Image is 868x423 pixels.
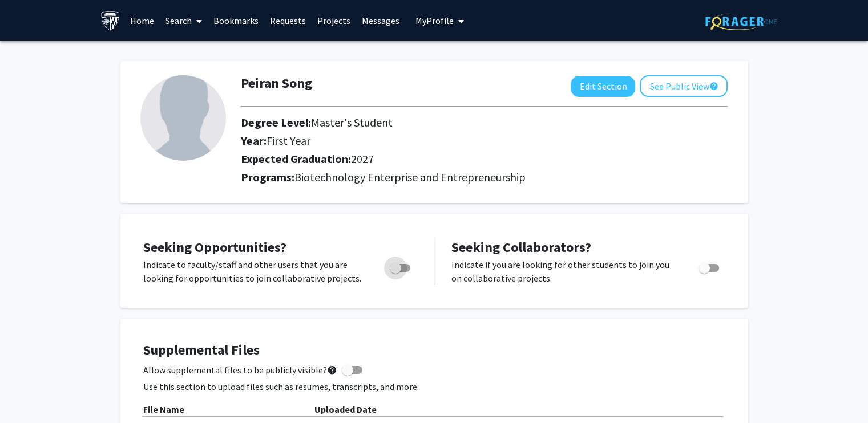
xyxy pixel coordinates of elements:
p: Indicate if you are looking for other students to join you on collaborative projects. [451,258,677,285]
a: Bookmarks [208,1,264,40]
img: Johns Hopkins University Logo [100,11,120,31]
span: First Year [267,133,310,148]
mat-icon: help [327,363,337,377]
div: Toggle [694,258,725,275]
h2: Degree Level: [241,116,629,129]
span: My Profile [415,15,454,26]
span: Biotechnology Enterprise and Entrepreneurship [294,170,526,184]
button: See Public View [640,75,728,97]
p: Use this section to upload files such as resumes, transcripts, and more. [143,380,725,393]
h2: Programs: [241,170,728,184]
b: File Name [143,404,184,415]
span: Seeking Opportunities? [143,238,286,256]
span: Allow supplemental files to be publicly visible? [143,363,337,377]
span: Master's Student [311,115,393,129]
img: Profile Picture [140,75,226,161]
h4: Supplemental Files [143,342,725,359]
button: Edit Section [571,76,635,97]
a: Home [124,1,160,40]
p: Indicate to faculty/staff and other users that you are looking for opportunities to join collabor... [143,258,368,285]
h2: Year: [241,134,629,148]
span: 2027 [351,152,374,166]
span: Seeking Collaborators? [451,238,591,256]
a: Search [160,1,208,40]
img: ForagerOne Logo [705,13,777,30]
a: Projects [312,1,356,40]
a: Messages [356,1,405,40]
b: Uploaded Date [314,404,377,415]
iframe: Chat [9,372,49,414]
h1: Peiran Song [241,75,312,92]
div: Toggle [385,258,417,275]
a: Requests [264,1,312,40]
h2: Expected Graduation: [241,152,629,166]
mat-icon: help [709,79,718,93]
